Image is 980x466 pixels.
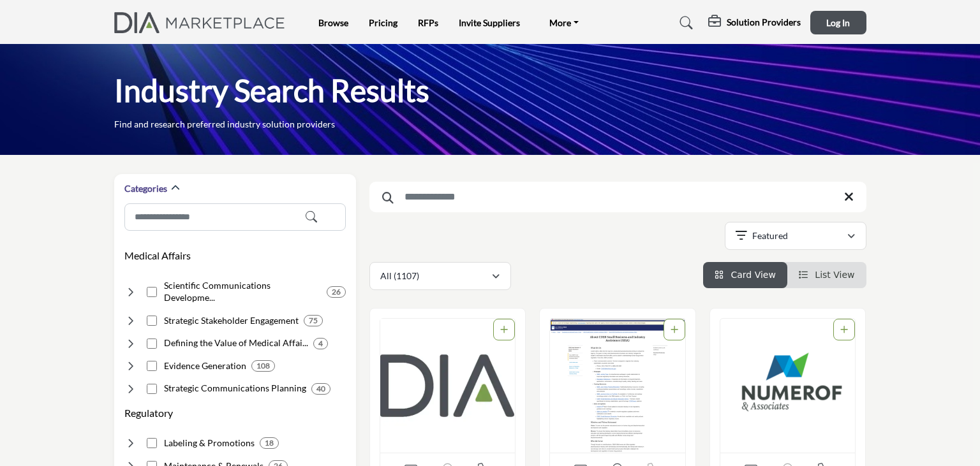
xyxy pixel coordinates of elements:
[787,262,866,288] li: List View
[500,324,508,335] a: Add To List
[147,361,157,371] input: Select Evidence Generation checkbox
[309,316,318,325] b: 75
[369,262,511,290] button: All (1107)
[708,15,801,31] div: Solution Providers
[311,383,330,395] div: 40 Results For Strategic Communications Planning
[260,437,279,449] div: 18 Results For Labeling & Promotions
[715,270,776,280] a: View Card
[304,315,323,326] div: 75 Results For Strategic Stakeholder Engagement
[720,319,856,453] img: Numerof & Associates
[826,17,850,28] span: Log In
[550,319,685,453] a: Open Listing in new tab
[164,437,255,449] h4: Labeling & Promotions: Determining safe product use specifications and claims.
[327,286,346,298] div: 26 Results For Scientific Communications Development
[369,182,866,212] input: Search Keyword
[114,71,429,110] h1: Industry Search Results
[667,13,701,33] a: Search
[256,361,270,370] b: 108
[124,182,167,195] h2: Categories
[840,324,848,335] a: Add To List
[147,339,157,349] input: Select Defining the Value of Medical Affairs checkbox
[380,319,516,453] img: DIA Global
[380,270,419,282] p: All (1107)
[124,248,191,263] button: Medical Affairs
[799,270,855,280] a: View List
[313,338,328,349] div: 4 Results For Defining the Value of Medical Affairs
[164,360,246,372] h4: Evidence Generation: Research to support clinical and economic value claims.
[752,229,788,242] p: Featured
[318,339,323,348] b: 4
[418,17,438,28] a: RFPs
[332,288,341,296] b: 26
[725,222,866,250] button: Featured
[720,319,856,453] a: Open Listing in new tab
[459,17,520,28] a: Invite Suppliers
[124,405,173,421] button: Regulatory
[316,384,325,393] b: 40
[369,17,397,28] a: Pricing
[164,279,322,304] h4: Scientific Communications Development: Creating scientific content showcasing clinical evidence.
[731,270,775,280] span: Card View
[550,319,685,453] img: FDA CDER Small Business and Industry Assistance (SBIA)
[727,17,801,28] h5: Solution Providers
[810,11,866,34] button: Log In
[265,439,274,448] b: 18
[147,287,157,297] input: Select Scientific Communications Development checkbox
[147,438,157,448] input: Select Labeling & Promotions checkbox
[540,14,588,32] a: More
[114,12,292,33] img: Site Logo
[164,382,306,395] h4: Strategic Communications Planning: Developing publication plans demonstrating product benefits an...
[251,360,275,372] div: 108 Results For Evidence Generation
[147,384,157,394] input: Select Strategic Communications Planning checkbox
[164,314,299,327] h4: Strategic Stakeholder Engagement: Interacting with key opinion leaders and advocacy partners.
[318,17,348,28] a: Browse
[703,262,787,288] li: Card View
[671,324,678,335] a: Add To List
[124,203,346,231] input: Search Category
[147,316,157,326] input: Select Strategic Stakeholder Engagement checkbox
[815,270,854,280] span: List View
[114,118,335,131] p: Find and research preferred industry solution providers
[164,337,308,349] h4: Defining the Value of Medical Affairs
[380,319,516,453] a: Open Listing in new tab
